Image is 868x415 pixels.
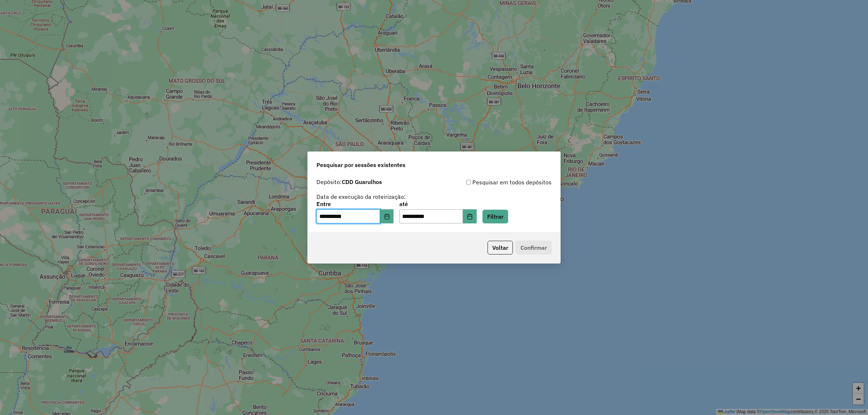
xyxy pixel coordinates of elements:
[316,200,393,208] label: Entre
[316,192,406,201] label: Data de execução da roteirização:
[316,177,382,186] label: Depósito:
[342,178,382,185] strong: CDD Guarulhos
[488,241,513,254] button: Voltar
[482,210,508,223] button: Filtrar
[434,178,552,187] div: Pesquisar em todos depósitos
[316,161,405,169] span: Pesquisar por sessões existentes
[399,200,476,208] label: até
[380,209,394,224] button: Choose Date
[463,209,477,224] button: Choose Date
